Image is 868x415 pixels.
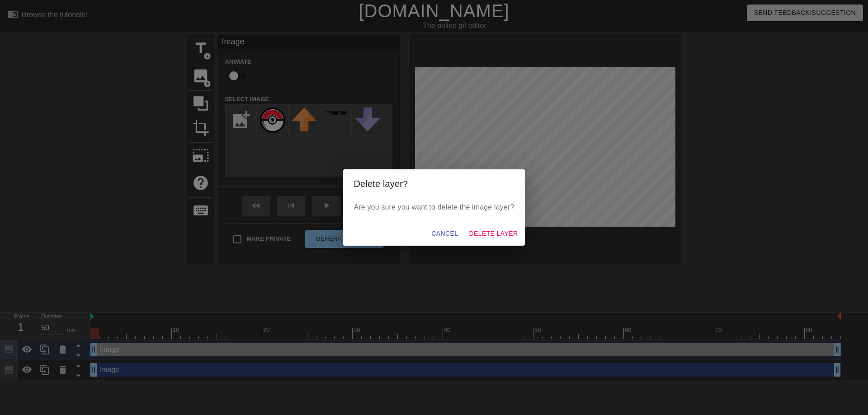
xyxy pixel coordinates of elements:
h2: Delete layer? [354,177,514,191]
button: Cancel [428,225,462,242]
span: Cancel [431,228,458,239]
span: Delete Layer [469,228,518,239]
p: Are you sure you want to delete the image layer? [354,202,514,213]
button: Delete Layer [465,225,521,242]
